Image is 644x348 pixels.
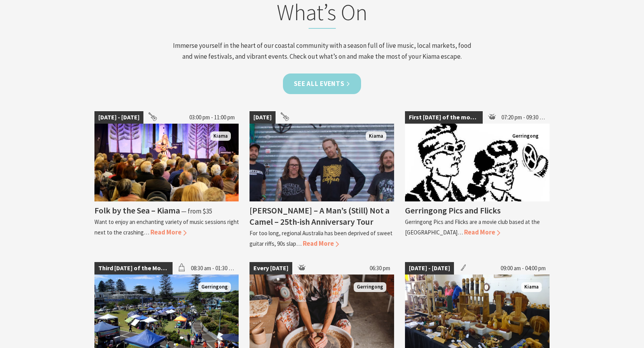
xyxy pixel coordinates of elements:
[250,229,393,247] p: For too long, regional Australia has been deprived of sweet guitar riffs, 90s slap…
[509,131,542,141] span: Gerringong
[405,111,483,124] span: First [DATE] of the month
[187,262,239,275] span: 08:30 am - 01:30 pm
[94,111,143,124] span: [DATE] - [DATE]
[250,262,292,275] span: Every [DATE]
[250,111,394,249] a: [DATE] Frenzel Rhomb Kiama Pavilion Saturday 4th October Kiama [PERSON_NAME] – A Man’s (Still) No...
[94,218,239,236] p: Want to enjoy an enchanting variety of music sessions right next to the crashing…
[185,111,239,124] span: 03:00 pm - 11:00 pm
[405,262,454,275] span: [DATE] - [DATE]
[198,282,231,292] span: Gerringong
[354,282,386,292] span: Gerringong
[210,131,231,141] span: Kiama
[405,111,550,249] a: First [DATE] of the month 07:20 pm - 09:30 pm Gerringong Gerringong Pics and Flicks Gerringong Pi...
[94,124,239,201] img: Folk by the Sea - Showground Pavilion
[405,218,540,236] p: Gerringong Pics and Flicks are a movie club based at the [GEOGRAPHIC_DATA]…
[94,205,180,216] h4: Folk by the Sea – Kiama
[94,262,173,275] span: Third [DATE] of the Month
[283,73,361,94] a: See all Events
[250,111,276,124] span: [DATE]
[497,111,550,124] span: 07:20 pm - 09:30 pm
[405,205,501,216] h4: Gerringong Pics and Flicks
[181,207,212,215] span: ⁠— from $35
[366,262,394,275] span: 06:30 pm
[366,131,386,141] span: Kiama
[303,239,339,248] span: Read More
[521,282,542,292] span: Kiama
[464,228,500,236] span: Read More
[150,228,187,236] span: Read More
[497,262,550,275] span: 09:00 am - 04:00 pm
[250,124,394,201] img: Frenzel Rhomb Kiama Pavilion Saturday 4th October
[250,205,389,227] h4: [PERSON_NAME] – A Man’s (Still) Not a Camel – 25th-ish Anniversary Tour
[170,40,475,61] p: Immerse yourself in the heart of our coastal community with a season full of live music, local ma...
[94,111,239,249] a: [DATE] - [DATE] 03:00 pm - 11:00 pm Folk by the Sea - Showground Pavilion Kiama Folk by the Sea –...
